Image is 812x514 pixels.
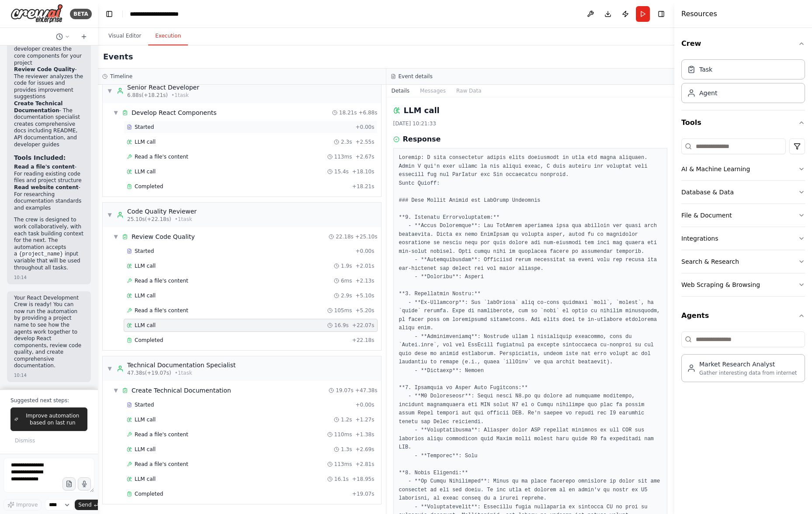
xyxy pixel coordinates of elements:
[681,234,718,243] div: Integrations
[10,397,87,404] p: Suggested next steps:
[352,476,375,483] span: + 18.95s
[135,307,188,314] span: Read a file's content
[341,262,352,269] span: 1.9s
[52,31,73,42] button: Switch to previous chat
[681,135,805,304] div: Tools
[78,501,91,508] span: Send
[101,27,148,45] button: Visual Editor
[17,250,65,258] code: {project_name}
[14,372,27,379] div: 10:14
[135,401,154,408] span: Started
[355,461,374,468] span: + 2.81s
[132,386,231,395] div: Create Technical Documentation
[3,499,42,511] button: Improve
[132,232,195,241] div: Review Code Quality
[681,158,805,180] button: AI & Machine Learning
[14,66,84,100] li: - The reviewer analyzes the code for issues and provides improvement suggestions
[355,124,374,131] span: + 0.00s
[15,437,35,444] span: Dismiss
[355,416,374,423] span: + 1.27s
[14,164,75,170] strong: Read a file's content
[451,85,487,97] button: Raw Data
[107,365,112,372] span: ▼
[355,292,374,299] span: + 5.10s
[681,9,717,19] h4: Resources
[355,431,374,438] span: + 1.38s
[334,431,352,438] span: 110ms
[171,92,189,99] span: • 1 task
[681,280,760,289] div: Web Scraping & Browsing
[113,233,118,240] span: ▼
[334,322,349,329] span: 16.9s
[358,109,377,116] span: + 6.88s
[681,227,805,250] button: Integrations
[127,92,168,99] span: 6.88s (+18.21s)
[127,83,199,92] div: Senior React Developer
[10,407,87,431] button: Improve automation based on last run
[699,360,797,369] div: Market Research Analyst
[352,168,375,175] span: + 18.10s
[10,435,39,447] button: Dismiss
[78,477,91,490] button: Click to speak your automation idea
[135,476,156,483] span: LLM call
[681,250,805,273] button: Search & Research
[352,322,375,329] span: + 22.07s
[681,211,732,220] div: File & Document
[113,109,118,116] span: ▼
[77,31,91,42] button: Start a new chat
[352,337,375,344] span: + 22.18s
[175,369,192,376] span: • 1 task
[399,73,433,80] h3: Event details
[135,461,188,468] span: Read a file's content
[135,124,154,131] span: Started
[334,307,352,314] span: 105ms
[135,153,188,160] span: Read a file's content
[14,154,66,161] strong: Tools Included:
[334,461,352,468] span: 113ms
[135,416,156,423] span: LLM call
[355,262,374,269] span: + 2.01s
[103,51,133,63] h2: Events
[655,8,667,20] button: Hide right sidebar
[14,164,84,184] li: - For reading existing code files and project structure
[14,32,84,66] li: - The React developer creates the core components for your project
[403,134,441,145] h3: Response
[135,446,156,453] span: LLM call
[135,183,163,190] span: Completed
[681,181,805,204] button: Database & Data
[127,207,197,216] div: Code Quality Reviewer
[148,27,188,45] button: Execution
[127,369,171,376] span: 47.38s (+19.07s)
[415,85,451,97] button: Messages
[681,110,805,135] button: Tools
[10,4,63,24] img: Logo
[355,138,374,145] span: + 2.55s
[175,216,192,223] span: • 1 task
[355,153,374,160] span: + 2.67s
[681,257,739,266] div: Search & Research
[355,307,374,314] span: + 5.20s
[393,120,668,127] div: [DATE] 10:21:33
[341,138,352,145] span: 2.3s
[681,31,805,56] button: Crew
[14,184,84,211] li: - For researching documentation standards and examples
[341,446,352,453] span: 1.3s
[130,10,203,18] nav: breadcrumb
[14,66,75,72] strong: Review Code Quality
[355,248,374,255] span: + 0.00s
[352,183,375,190] span: + 18.21s
[135,292,156,299] span: LLM call
[681,304,805,328] button: Agents
[355,233,378,240] span: + 25.10s
[352,490,375,497] span: + 19.07s
[14,184,78,190] strong: Read website content
[16,501,38,508] span: Improve
[341,416,352,423] span: 1.2s
[113,387,118,394] span: ▼
[14,217,84,271] p: The crew is designed to work collaboratively, with each task building context for the next. The a...
[135,248,154,255] span: Started
[681,273,805,296] button: Web Scraping & Browsing
[681,328,805,389] div: Agents
[334,153,352,160] span: 113ms
[103,8,115,20] button: Hide left sidebar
